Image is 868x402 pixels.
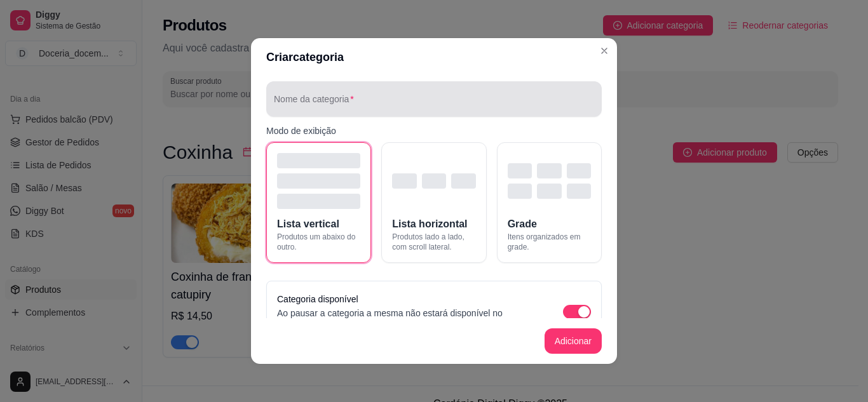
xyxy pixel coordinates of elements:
button: GradeItens organizados em grade. [497,142,602,263]
button: Close [594,41,614,61]
button: Lista horizontalProdutos lado a lado, com scroll lateral. [381,142,486,263]
input: Nome da categoria [274,98,594,111]
p: Modo de exibição [266,124,602,137]
span: Itens organizados em grade. [508,232,591,252]
span: Produtos um abaixo do outro. [277,232,360,252]
label: Categoria disponível [277,294,358,304]
span: Lista horizontal [392,217,467,232]
button: Adicionar [545,328,602,354]
span: Grade [508,217,537,232]
header: Criar categoria [251,38,617,76]
button: Lista verticalProdutos um abaixo do outro. [266,142,371,263]
span: Lista vertical [277,217,339,232]
p: Ao pausar a categoria a mesma não estará disponível no catálogo e PDV. [277,307,538,332]
span: Produtos lado a lado, com scroll lateral. [392,232,475,252]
